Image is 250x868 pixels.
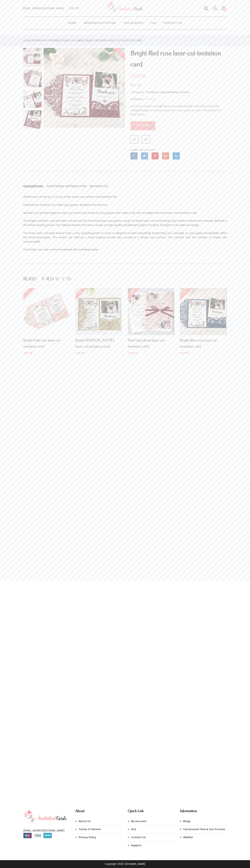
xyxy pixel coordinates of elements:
span: -1% [17,283,38,304]
span: 0 [223,8,227,11]
div: SHARE THIS PRODUCT [130,148,227,159]
span: -25% [121,283,142,304]
a: [EMAIL_ADDRESS][DOMAIN_NAME] [23,829,65,832]
h2: Related products [23,275,227,283]
nav: / / / Bright Red rose laser-cut invitation card [23,38,227,43]
span: SKU: [130,83,135,87]
a: 0 [221,5,227,12]
a: About Us [75,819,122,824]
a: Bright Blue rose laser-cut invitation card [180,338,217,348]
span: In Stock [146,97,155,101]
a: -25% [128,310,175,313]
a: Thankyou Cards [61,39,84,42]
a: Contact Us [128,835,175,840]
a: Terms of Service [75,827,122,832]
a: Login/register [212,7,218,11]
a: Contact Us [160,20,185,26]
span: C$ [128,351,131,355]
span: C$ [130,73,137,79]
span: C$ [23,351,27,355]
a: Wedding Invitation [167,90,190,94]
span: -1% [174,283,194,304]
span: N/A [137,83,142,87]
a: Wishlist [180,835,227,840]
span: Roses bloom and love too, Make your guests dazzled in the red hue. [23,203,108,207]
span: C$ [180,351,184,355]
a: My account [128,819,175,824]
span: 5.99 [75,351,85,355]
a: -1% [75,310,122,313]
a: Blogs [180,819,227,824]
a: Wedding Accessories [32,39,60,42]
h4: Information [180,809,227,813]
span: 5.99 [180,351,189,355]
a: Bright Pink rose laser-cut invitation card [23,338,60,348]
div: Next slide [113,48,123,128]
a: Pink Gate floral laser-cut invitation card [128,338,164,348]
span: 5.99 [130,73,146,79]
span: Availability: [130,97,144,101]
span: -1% [69,283,90,304]
a: Description [23,185,43,187]
span: C$ [75,351,79,355]
a: Customize [130,121,155,130]
a: FAQ [147,20,160,26]
h4: Quick Link [128,809,175,813]
span: 5.99 [23,351,32,355]
span: [EMAIL_ADDRESS][DOMAIN_NAME] [23,6,64,10]
a: Privacy Policy [75,835,122,840]
img: Invitationcards [107,2,143,14]
a: [EMAIL_ADDRESS][DOMAIN_NAME] [21,6,66,10]
a: Home [23,39,30,42]
a: Turnaround Time & Our Process [180,827,227,832]
a: Thankyou Cards [146,90,166,94]
a: Wedding Invitations [80,20,120,26]
span: The inner white coloured sheets have a very appealing print of roses on diagonal corners beautifu... [23,231,227,243]
span: The lovely rosy card comes enveloped with a sealing sticker. [23,248,99,251]
a: Reviews (0) [90,185,108,187]
span: Categories: [130,90,145,94]
a: Home [65,20,80,26]
span: When love is in the air, it’s a rosy affair. And a rosy affair is the prettiest flair. [23,195,118,199]
span: Spread love, spread fragrance that you hold in your heart for your guests and make it felt with o... [23,211,197,215]
p: Copyright 2020. [DOMAIN_NAME] [21,862,230,866]
a: Bright [PERSON_NAME] laser-cut invitation card [75,338,114,348]
span: , [146,90,190,94]
a: Your customized wedding cards [107,11,143,14]
a: Additional information [46,185,86,187]
span: The bright invitation card has been carved out into the blooming roses pattern using the latest l... [23,219,227,227]
p: Invite your guests to brighten up your special day by picking a specially designed bright invitat... [130,104,227,117]
h4: About [75,809,122,813]
a: Favor Boxes [120,20,147,26]
h1: Bright Red rose laser-cut invitation card [130,48,227,70]
a: -1% [23,310,70,313]
a: -1% [180,310,227,313]
a: FAQ [128,827,175,832]
span: 6.00 [128,351,137,355]
a: Support [128,843,175,848]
